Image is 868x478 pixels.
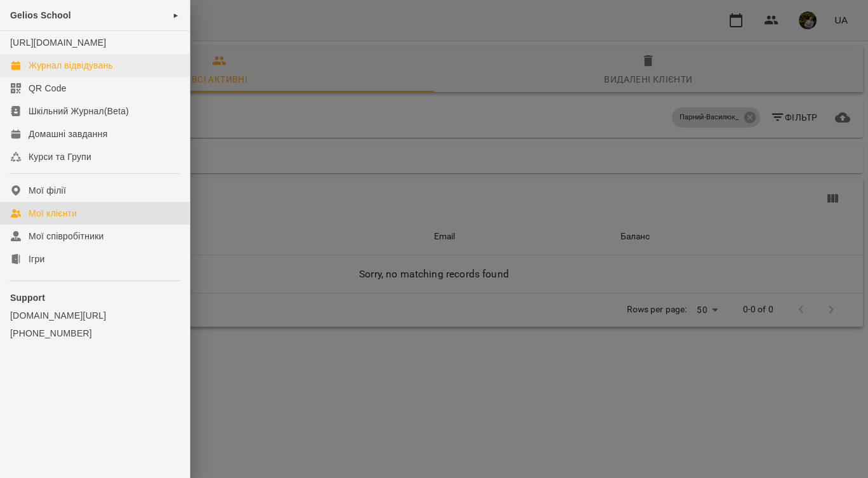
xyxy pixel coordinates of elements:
span: ► [173,10,180,20]
div: Курси та Групи [29,150,91,163]
div: Мої співробітники [29,230,104,242]
div: QR Code [29,82,67,95]
p: Support [10,291,180,304]
div: Шкільний Журнал(Beta) [29,105,129,117]
span: Gelios School [10,10,71,20]
a: [DOMAIN_NAME][URL] [10,309,180,322]
div: Ігри [29,253,44,265]
div: Мої філії [29,184,66,197]
div: Журнал відвідувань [29,59,113,72]
div: Домашні завдання [29,128,107,140]
div: Мої клієнти [29,207,77,220]
a: [URL][DOMAIN_NAME] [10,37,106,48]
a: [PHONE_NUMBER] [10,327,180,340]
